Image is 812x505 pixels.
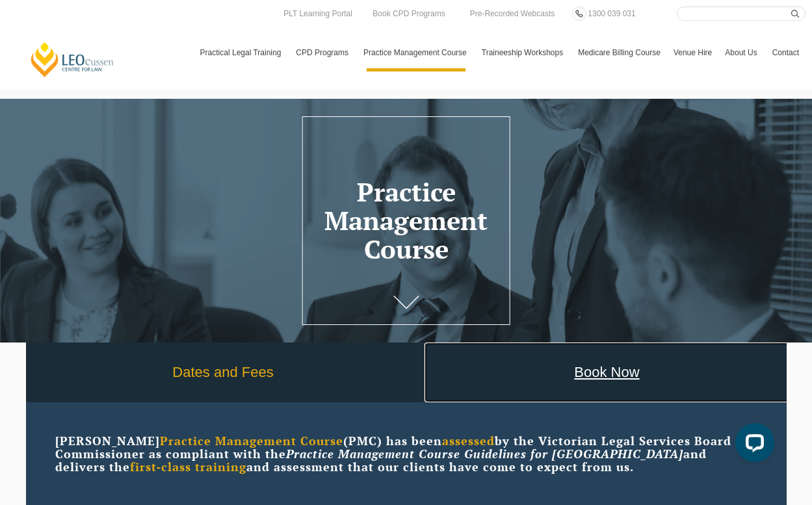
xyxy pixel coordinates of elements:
[29,41,116,78] a: [PERSON_NAME] Centre for Law
[584,6,638,21] a: 1300 039 031
[467,6,558,21] a: Pre-Recorded Webcasts
[357,34,475,71] a: Practice Management Course
[588,9,635,18] span: 1300 039 031
[55,435,757,473] p: [PERSON_NAME] (PMC) has been by the Victorian Legal Services Board + Commissioner as compliant wi...
[309,177,504,263] h1: Practice Management Course
[194,34,290,71] a: Practical Legal Training
[766,34,805,71] a: Contact
[280,6,356,21] a: PLT Learning Portal
[130,459,246,474] strong: first-class training
[23,343,424,403] a: Dates and Fees
[718,34,765,71] a: About Us
[725,418,779,473] iframe: LiveChat chat widget
[289,34,357,71] a: CPD Programs
[425,343,790,403] a: Book Now
[475,34,571,71] a: Traineeship Workshops
[667,34,718,71] a: Venue Hire
[571,34,667,71] a: Medicare Billing Course
[369,6,448,21] a: Book CPD Programs
[160,433,343,448] strong: Practice Management Course
[442,433,495,448] strong: assessed
[286,446,683,461] em: Practice Management Course Guidelines for [GEOGRAPHIC_DATA]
